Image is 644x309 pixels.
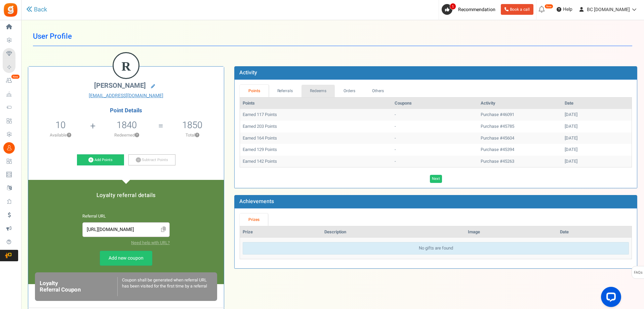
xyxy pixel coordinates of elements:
div: [DATE] [565,112,629,118]
td: Purchase #45604 [478,132,562,144]
em: New [11,74,20,79]
th: Coupons [392,98,478,109]
a: New [3,75,18,86]
b: Activity [239,69,257,77]
td: Earned 164 Points [240,132,392,144]
span: Click to Copy [158,224,169,236]
div: [DATE] [565,147,629,153]
span: FAQs [634,266,643,279]
a: Others [364,85,393,97]
th: Description [322,226,465,238]
img: Gratisfaction [3,2,18,17]
td: - [392,121,478,132]
a: Orders [335,85,364,97]
td: Earned 142 Points [240,156,392,167]
th: Prize [240,226,321,238]
em: New [545,4,553,9]
span: BC [DOMAIN_NAME] [587,6,630,13]
div: No gifts are found [243,242,629,255]
td: Purchase #46091 [478,109,562,121]
figcaption: R [114,53,138,79]
td: Earned 129 Points [240,144,392,156]
th: Image [465,226,557,238]
div: [DATE] [565,123,629,130]
a: Referrals [269,85,301,97]
a: 1 Recommendation [442,4,498,15]
button: ? [67,133,71,138]
td: Earned 117 Points [240,109,392,121]
td: Purchase #45785 [478,121,562,132]
td: Purchase #45263 [478,156,562,167]
a: Subtract Points [128,154,175,166]
h6: Referral URL [82,214,170,219]
a: Prizes [240,214,268,226]
th: Activity [478,98,562,109]
h5: Loyalty referral details [35,192,217,198]
span: 1 [450,3,456,10]
th: Points [240,98,392,109]
th: Date [562,98,632,109]
p: Available [32,132,89,138]
span: Help [561,6,572,13]
b: Achievements [239,197,274,205]
button: ? [135,133,139,138]
div: [DATE] [565,158,629,165]
a: Book a call [501,4,533,15]
a: Need help with URL? [131,240,170,246]
button: ? [195,133,199,138]
td: - [392,156,478,167]
h5: 1850 [182,120,202,130]
a: Points [240,85,269,97]
td: Earned 203 Points [240,121,392,132]
div: Coupon shall be generated when referral URL has been visited for the first time by a referral [117,277,212,296]
h6: Loyalty Referral Coupon [40,280,117,293]
a: Next [430,175,442,183]
a: Redeems [301,85,335,97]
a: Help [554,4,575,15]
h4: Point Details [28,108,224,114]
h5: 1840 [117,120,137,130]
p: Total [164,132,220,138]
h1: User Profile [33,27,632,46]
span: [PERSON_NAME] [94,81,146,90]
a: Add Points [77,154,124,166]
span: Recommendation [458,6,495,13]
td: Purchase #45394 [478,144,562,156]
a: [EMAIL_ADDRESS][DOMAIN_NAME] [33,92,219,99]
td: - [392,132,478,144]
a: Add new coupon [100,251,152,266]
td: - [392,109,478,121]
p: Redeemed [96,132,157,138]
span: 10 [55,118,66,132]
th: Date [557,226,632,238]
td: - [392,144,478,156]
div: [DATE] [565,135,629,142]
